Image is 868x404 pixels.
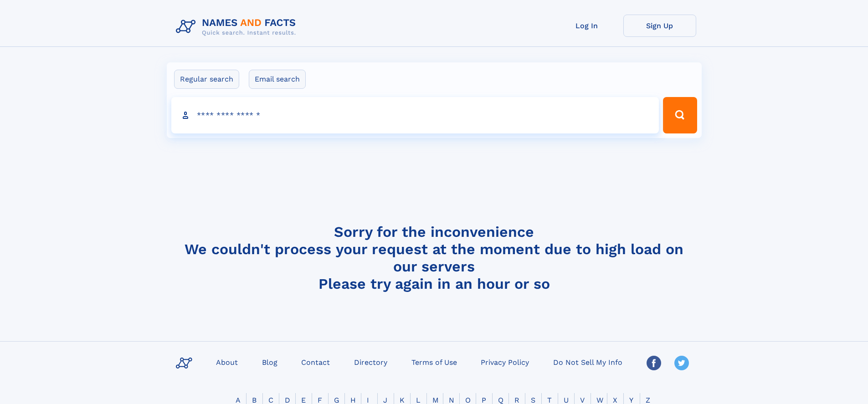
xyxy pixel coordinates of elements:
h4: Sorry for the inconvenience We couldn't process your request at the moment due to high load on ou... [172,223,696,292]
a: Sign Up [623,15,696,37]
a: Terms of Use [408,355,461,368]
input: search input [171,97,659,133]
a: Log In [550,15,623,37]
a: Directory [350,355,391,368]
a: Privacy Policy [477,355,533,368]
img: Logo Names and Facts [172,15,303,39]
img: Facebook [647,356,661,370]
img: Twitter [674,356,689,370]
label: Email search [249,70,306,89]
a: Contact [298,355,334,368]
label: Regular search [174,70,239,89]
a: Blog [258,355,281,368]
a: Do Not Sell My Info [550,355,626,368]
button: Search Button [663,97,697,133]
a: About [212,355,241,368]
